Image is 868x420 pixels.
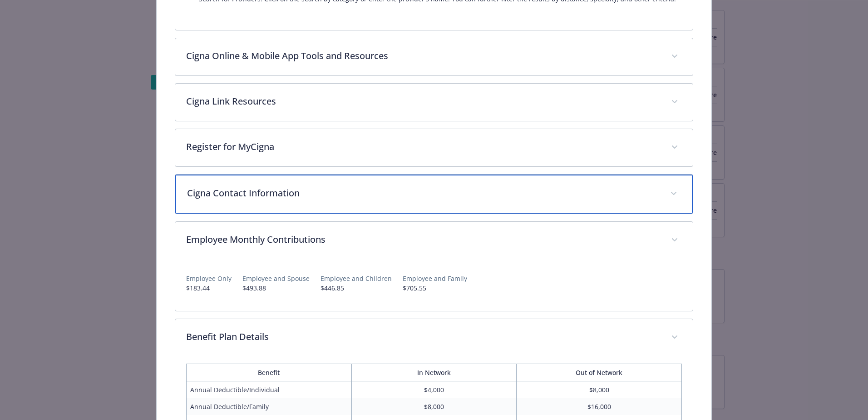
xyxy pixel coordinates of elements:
p: Employee Only [186,274,232,283]
p: Cigna Contact Information [187,186,659,200]
p: Employee Monthly Contributions [186,233,660,246]
th: In Network [351,364,517,381]
th: Benefit [187,364,352,381]
p: Employee and Family [403,274,467,283]
div: Benefit Plan Details [175,319,693,356]
div: Cigna Link Resources [175,84,693,121]
p: Benefit Plan Details [186,330,660,344]
div: Employee Monthly Contributions [175,222,693,259]
p: $493.88 [242,283,310,293]
div: Employee Monthly Contributions [175,259,693,311]
p: Employee and Spouse [242,274,310,283]
td: $4,000 [351,381,517,398]
th: Out of Network [517,364,682,381]
p: Cigna Online & Mobile App Tools and Resources [186,49,660,63]
p: $705.55 [403,283,467,293]
div: Cigna Contact Information [175,175,693,214]
p: $446.85 [321,283,392,293]
p: $183.44 [186,283,232,293]
p: Employee and Children [321,274,392,283]
div: Cigna Online & Mobile App Tools and Resources [175,38,693,75]
td: $8,000 [517,381,682,398]
td: Annual Deductible/Individual [187,381,352,398]
p: Register for MyCigna [186,140,660,154]
td: $16,000 [517,398,682,415]
td: Annual Deductible/Family [187,398,352,415]
td: $8,000 [351,398,517,415]
p: Cigna Link Resources [186,95,660,108]
div: Register for MyCigna [175,129,693,166]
